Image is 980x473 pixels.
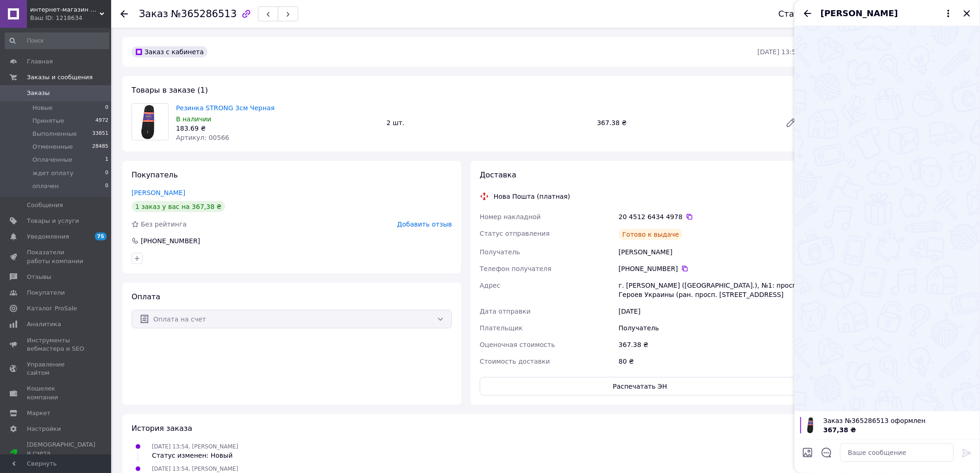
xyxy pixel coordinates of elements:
[27,409,50,417] span: Маркет
[27,304,77,313] span: Каталог ProSale
[132,86,208,95] span: Товары в заказе (1)
[619,212,800,221] div: 20 4512 6434 4978
[823,416,974,425] span: Заказ №365286513 оформлен
[27,201,63,209] span: Сообщения
[480,324,523,332] span: Плательщик
[152,443,238,450] span: [DATE] 13:54, [PERSON_NAME]
[617,244,802,260] div: [PERSON_NAME]
[92,130,108,138] span: 33851
[5,32,109,49] input: Поиск
[27,233,69,241] span: Уведомления
[152,451,238,460] div: Статус изменен: Новый
[139,8,168,19] span: Заказ
[480,170,516,179] span: Доставка
[176,104,275,112] a: Резинка STRONG 3см Черная
[480,308,531,315] span: Дата отправки
[480,358,550,365] span: Стоимость доставки
[176,124,379,133] div: 183.69 ₴
[176,115,211,123] span: В наличии
[397,221,452,228] span: Добавить отзыв
[491,192,572,201] div: Нова Пошта (платная)
[27,336,86,353] span: Инструменты вебмастера и SEO
[821,7,954,19] button: [PERSON_NAME]
[758,48,800,56] time: [DATE] 13:54
[30,6,100,14] span: интернет-магазин «VAVILON»
[32,182,59,190] span: оплачен
[27,57,53,66] span: Главная
[617,320,802,336] div: Получатель
[132,292,160,301] span: Оплата
[95,117,108,125] span: 4972
[105,182,108,190] span: 0
[152,466,238,472] span: [DATE] 13:54, [PERSON_NAME]
[782,114,800,132] a: Редактировать
[32,156,72,164] span: Оплаченные
[132,170,178,179] span: Покупатель
[132,46,207,57] div: Заказ с кабинета
[593,116,778,129] div: 367.38 ₴
[480,213,541,221] span: Номер накладной
[132,424,192,433] span: История заказа
[27,385,86,401] span: Кошелек компании
[480,282,500,289] span: Адрес
[27,425,61,433] span: Настройки
[32,104,53,112] span: Новые
[27,273,51,281] span: Отзывы
[480,341,555,348] span: Оценочная стоимость
[132,189,185,196] a: [PERSON_NAME]
[92,143,108,151] span: 28485
[105,169,108,177] span: 0
[27,248,86,265] span: Показатели работы компании
[176,134,229,141] span: Артикул: 00566
[617,303,802,320] div: [DATE]
[480,230,550,237] span: Статус отправления
[619,229,683,240] div: Готово к выдаче
[480,248,520,256] span: Получатель
[105,156,108,164] span: 1
[32,169,73,177] span: ждет оплату
[120,9,128,19] div: Вернуться назад
[821,7,898,19] span: [PERSON_NAME]
[802,8,813,19] button: Назад
[171,8,237,19] span: №365286513
[132,104,168,140] img: Резинка STRONG 3см Черная
[30,14,111,22] div: Ваш ID: 1218634
[27,320,61,328] span: Аналитика
[132,201,225,212] div: 1 заказ у вас на 367,38 ₴
[619,264,800,273] div: [PHONE_NUMBER]
[823,426,856,434] span: 367,38 ₴
[32,130,77,138] span: Выполненные
[140,236,201,246] div: [PHONE_NUMBER]
[32,143,73,151] span: Отмененные
[821,447,833,459] button: Открыть шаблоны ответов
[27,89,50,97] span: Заказы
[617,336,802,353] div: 367.38 ₴
[105,104,108,112] span: 0
[32,117,64,125] span: Принятые
[383,116,594,129] div: 2 шт.
[27,441,95,466] span: [DEMOGRAPHIC_DATA] и счета
[480,265,552,272] span: Телефон получателя
[779,9,841,19] div: Статус заказа
[617,277,802,303] div: г. [PERSON_NAME] ([GEOGRAPHIC_DATA].), №1: просп. Героев Украины (ран. просп. [STREET_ADDRESS]
[617,353,802,370] div: 80 ₴
[27,73,93,82] span: Заказы и сообщения
[480,377,800,396] button: Распечатать ЭН
[95,233,107,240] span: 75
[961,8,973,19] button: Закрыть
[141,221,187,228] span: Без рейтинга
[27,217,79,225] span: Товары и услуги
[27,360,86,377] span: Управление сайтом
[803,417,820,434] img: 6735645205_w100_h100_rezinka-strong-3sm.jpg
[27,289,65,297] span: Покупатели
